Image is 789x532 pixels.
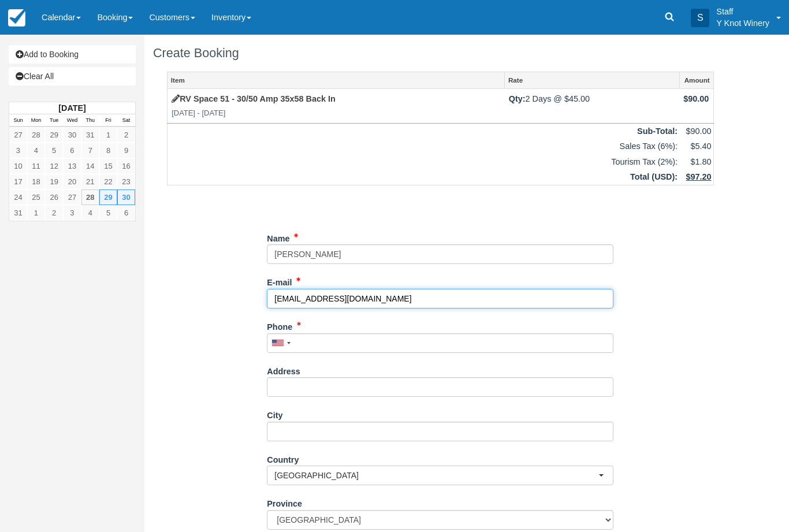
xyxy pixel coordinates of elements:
label: Phone [267,317,292,333]
a: 30 [117,189,135,205]
div: United States: +1 [267,334,294,352]
td: $5.40 [679,139,713,154]
a: 20 [63,174,81,189]
a: 30 [63,127,81,143]
a: 28 [81,189,99,205]
a: Rate [505,72,679,88]
th: Thu [81,114,99,127]
a: 2 [117,127,135,143]
span: [GEOGRAPHIC_DATA] [274,470,598,481]
a: 4 [81,205,99,221]
u: $97.20 [686,172,711,181]
td: $90.00 [679,123,713,139]
th: Wed [63,114,81,127]
a: 29 [99,189,117,205]
a: 13 [63,158,81,174]
a: 1 [99,127,117,143]
td: Tourism Tax (2%): [168,154,680,170]
strong: Qty [509,94,526,103]
a: 27 [63,189,81,205]
button: [GEOGRAPHIC_DATA] [267,466,613,485]
a: 31 [81,127,99,143]
label: Country [267,450,299,466]
a: 3 [9,143,27,158]
a: 16 [117,158,135,174]
a: 15 [99,158,117,174]
label: City [267,405,282,422]
a: Item [168,72,504,88]
a: 19 [45,174,63,189]
td: Sales Tax (6%): [168,139,680,154]
a: 23 [117,174,135,189]
p: Staff [716,6,769,17]
a: 22 [99,174,117,189]
a: 4 [27,143,45,158]
a: RV Space 51 - 30/50 Amp 35x58 Back In [172,94,336,103]
a: 28 [27,127,45,143]
a: 31 [9,205,27,221]
a: 24 [9,189,27,205]
strong: [DATE] [58,103,85,113]
span: USD [654,172,672,181]
p: Y Knot Winery [716,17,769,29]
a: 10 [9,158,27,174]
td: 2 Days @ $45.00 [505,89,680,123]
a: 5 [99,205,117,221]
div: S [691,9,709,27]
img: checkfront-main-nav-mini-logo.png [8,9,25,27]
a: Add to Booking [9,45,136,64]
a: 6 [63,143,81,158]
a: Amount [680,72,713,88]
th: Mon [27,114,45,127]
a: 9 [117,143,135,158]
h1: Create Booking [153,46,728,60]
a: 7 [81,143,99,158]
a: 2 [45,205,63,221]
th: Sun [9,114,27,127]
label: Name [267,229,289,245]
a: 1 [27,205,45,221]
a: 11 [27,158,45,174]
a: 5 [45,143,63,158]
th: Tue [45,114,63,127]
label: E-mail [267,273,292,289]
a: 17 [9,174,27,189]
em: [DATE] - [DATE] [172,108,500,119]
a: 8 [99,143,117,158]
strong: Total ( ): [630,172,678,181]
a: 29 [45,127,63,143]
td: $1.80 [679,154,713,170]
label: Address [267,362,300,378]
a: 25 [27,189,45,205]
a: 27 [9,127,27,143]
a: 3 [63,205,81,221]
a: 6 [117,205,135,221]
a: 26 [45,189,63,205]
strong: Sub-Total: [637,127,678,136]
a: 12 [45,158,63,174]
th: Sat [117,114,135,127]
th: Fri [99,114,117,127]
td: $90.00 [679,89,713,123]
a: 14 [81,158,99,174]
a: 18 [27,174,45,189]
a: Clear All [9,67,136,85]
a: 21 [81,174,99,189]
label: Province [267,494,302,510]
